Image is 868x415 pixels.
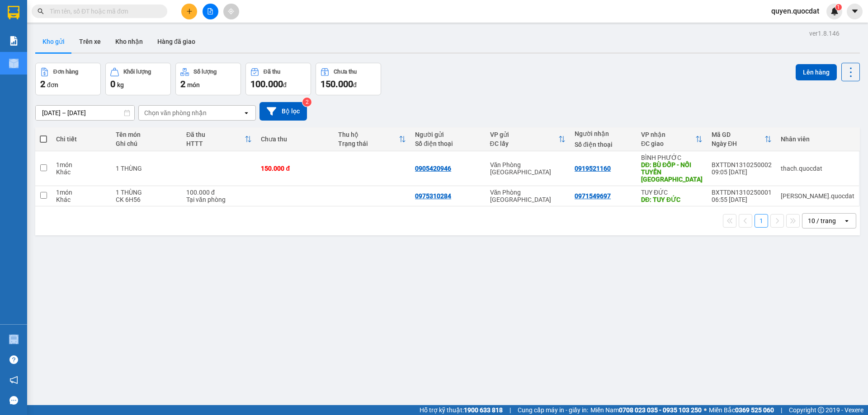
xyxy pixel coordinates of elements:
span: 2 [40,79,45,89]
div: Mã GD [712,131,764,138]
div: Đã thu [186,131,245,138]
sup: 2 [302,98,311,107]
span: đơn [47,81,58,89]
div: Thu hộ [338,131,399,138]
div: Số điện thoại [575,141,632,148]
div: BÌNH PHƯỚC [641,154,703,161]
div: Ghi chú [116,140,177,147]
div: thach.quocdat [781,165,854,172]
button: Lên hàng [796,64,837,80]
span: caret-down [851,7,859,15]
span: quyen.quocdat [764,5,826,17]
span: notification [9,376,18,384]
img: solution-icon [9,36,19,46]
button: 1 [755,214,768,228]
span: kg [117,81,124,89]
div: 100.000 đ [186,189,252,196]
div: DĐ: BÙ ĐỐP - NỐI TUYẾN LỘC NINH [641,161,703,183]
svg: open [243,109,250,117]
button: Khối lượng0kg [105,63,171,95]
th: Toggle SortBy [637,127,707,151]
button: file-add [203,4,218,19]
div: Khối lượng [123,69,151,75]
div: Nhân viên [781,135,854,143]
div: VP nhận [641,131,695,138]
span: 100.000 [250,79,283,89]
span: plus [186,8,193,14]
button: plus [181,4,197,19]
input: Select a date range. [36,106,134,120]
button: Bộ lọc [259,102,307,121]
div: Văn Phòng [GEOGRAPHIC_DATA] [490,161,566,176]
div: Số điện thoại [415,140,481,147]
div: 0919521160 [575,165,611,172]
div: Chưa thu [261,135,329,143]
th: Toggle SortBy [707,127,776,151]
div: 1 THÙNG [116,189,177,196]
div: Khác [56,168,107,176]
div: 09:05 [DATE] [712,168,772,176]
span: Miền Bắc [709,405,774,415]
div: CK 6H56 [116,196,177,203]
span: 2 [180,79,185,89]
div: Tên món [116,131,177,138]
th: Toggle SortBy [334,127,410,151]
div: Chưa thu [334,69,357,75]
img: warehouse-icon [9,335,19,344]
button: Đã thu100.000đ [245,63,311,95]
span: | [781,405,782,415]
span: Miền Nam [590,405,702,415]
div: Chi tiết [56,135,107,143]
strong: 1900 633 818 [464,406,503,414]
img: warehouse-icon [9,59,19,68]
svg: open [843,217,850,224]
span: Hỗ trợ kỹ thuật: [420,405,503,415]
div: Đã thu [264,69,280,75]
div: simon.quocdat [781,192,854,200]
div: 1 món [56,189,107,196]
div: BXTTDN1310250001 [712,189,772,196]
div: 150.000 đ [261,165,329,172]
span: món [187,81,200,89]
button: Số lượng2món [175,63,241,95]
div: Khác [56,196,107,203]
span: file-add [207,8,213,14]
div: Người gửi [415,131,481,138]
button: aim [223,4,239,19]
div: 1 món [56,161,107,168]
div: Chọn văn phòng nhận [144,108,207,117]
button: Kho gửi [35,31,72,52]
div: Người nhận [575,130,632,137]
img: logo-vxr [8,6,19,19]
img: icon-new-feature [830,7,839,15]
div: BXTTDN1310250002 [712,161,772,168]
button: Đơn hàng2đơn [35,63,101,95]
th: Toggle SortBy [486,127,571,151]
strong: 0369 525 060 [735,406,774,414]
div: Văn Phòng [GEOGRAPHIC_DATA] [490,189,566,203]
div: 06:55 [DATE] [712,196,772,203]
span: đ [353,81,357,89]
sup: 1 [835,4,842,10]
span: 150.000 [321,79,353,89]
div: HTTT [186,140,245,147]
div: 10 / trang [808,216,836,225]
div: Tại văn phòng [186,196,252,203]
div: 0975310284 [415,192,451,200]
div: DĐ: TUY ĐỨC [641,196,703,203]
span: aim [228,8,234,14]
button: caret-down [847,4,863,19]
button: Chưa thu150.000đ [316,63,381,95]
div: Số lượng [193,69,217,75]
button: Trên xe [72,31,108,52]
strong: 0708 023 035 - 0935 103 250 [619,406,702,414]
span: ⚪️ [704,408,707,412]
div: TUY ĐỨC [641,189,703,196]
div: ĐC giao [641,140,695,147]
span: Cung cấp máy in - giấy in: [518,405,588,415]
span: | [509,405,511,415]
input: Tìm tên, số ĐT hoặc mã đơn [50,6,156,16]
div: Trạng thái [338,140,399,147]
div: Ngày ĐH [712,140,764,147]
span: 0 [110,79,115,89]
